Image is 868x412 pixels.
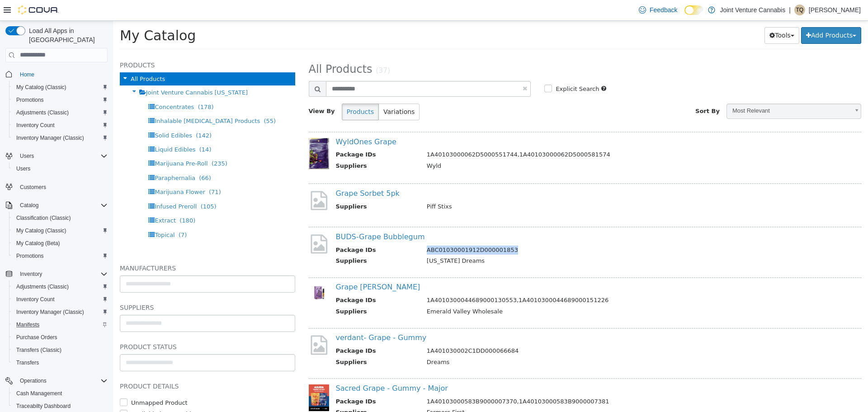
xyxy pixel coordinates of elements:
span: TQ [796,5,804,15]
a: Traceabilty Dashboard [13,401,74,412]
span: Marijuana Pre-Roll [42,139,94,146]
th: Suppliers [223,141,307,152]
a: Adjustments (Classic) [13,107,72,118]
td: Dreams [307,337,728,348]
a: Most Relevant [613,83,748,98]
a: Home [16,69,38,80]
span: Joint Venture Cannabis [US_STATE] [33,68,135,75]
a: Transfers [13,357,42,368]
img: missing-image.png [196,313,216,335]
a: My Catalog (Classic) [13,225,70,236]
img: Cova [18,5,59,14]
span: Most Relevant [614,83,736,97]
a: Inventory Manager (Classic) [13,307,88,317]
p: [PERSON_NAME] [809,5,861,15]
span: Inventory Manager (Classic) [13,307,108,317]
th: Package IDs [223,376,307,388]
span: Concentrates [42,83,81,90]
button: Inventory Manager (Classic) [9,306,111,318]
a: Promotions [13,251,47,261]
button: Inventory Count [9,293,111,306]
a: Cash Management [13,388,66,399]
span: My Catalog (Classic) [16,84,66,91]
span: Inventory Count [13,294,108,305]
button: Variations [265,83,307,99]
span: All Products [196,42,259,55]
span: Users [16,151,108,161]
img: 150 [196,117,216,148]
button: Catalog [2,199,111,212]
button: Users [9,162,111,175]
p: Joint Venture Cannabis [720,5,785,15]
span: My Catalog (Classic) [13,82,108,93]
span: View By [196,87,222,94]
img: missing-image.png [196,212,216,234]
button: Inventory Manager (Classic) [9,132,111,144]
input: Dark Mode [684,5,703,15]
a: Purchase Orders [13,332,61,343]
h5: Products [7,39,182,50]
a: WyldOnes Grape [223,117,283,125]
a: Customers [16,182,50,193]
span: Catalog [16,200,108,211]
span: Liquid Edibles [42,125,82,132]
span: (55) [151,97,163,104]
button: Manifests [9,318,111,331]
span: Classification (Classic) [13,213,108,223]
span: Marijuana Flower [42,168,92,175]
small: (37) [263,46,277,54]
span: Inventory Count [16,122,55,129]
span: Inventory Manager (Classic) [13,133,108,143]
td: 1A401030002C1DD000066684 [307,326,728,337]
span: Users [16,165,30,172]
img: missing-image.png [196,169,216,191]
span: Inventory [16,269,108,279]
span: Transfers [16,359,39,366]
button: My Catalog (Classic) [9,224,111,237]
span: (142) [83,111,99,118]
a: My Catalog (Beta) [13,238,64,249]
button: Products [229,83,266,99]
button: Operations [16,375,50,386]
th: Suppliers [223,337,307,348]
span: Load All Apps in [GEOGRAPHIC_DATA] [25,26,108,44]
td: Wyld [307,141,728,152]
a: My Catalog (Classic) [13,82,70,93]
button: Customers [2,180,111,194]
span: My Catalog (Classic) [16,227,66,234]
span: Promotions [16,252,44,260]
span: Adjustments (Classic) [16,283,69,290]
span: All Products [18,55,52,62]
th: Suppliers [223,181,307,193]
span: Traceabilty Dashboard [16,403,71,410]
button: Adjustments (Classic) [9,106,111,119]
a: Inventory Count [13,294,58,305]
span: Transfers (Classic) [16,346,61,354]
span: Purchase Orders [16,334,57,341]
button: Inventory Count [9,119,111,132]
span: Adjustments (Classic) [13,281,108,292]
span: Transfers (Classic) [13,345,108,355]
span: Home [16,69,108,80]
span: (178) [85,83,101,90]
span: (66) [86,154,98,161]
p: | [789,5,791,15]
a: Grape Sorbet 5pk [223,168,287,177]
span: My Catalog (Beta) [16,240,60,247]
span: Extract [42,196,63,203]
a: Promotions [13,95,47,105]
span: Purchase Orders [13,332,108,343]
span: Users [13,163,108,174]
button: Inventory [2,268,111,280]
button: Home [2,68,111,81]
td: Farmers First [307,387,728,398]
span: Promotions [13,95,108,105]
span: Classification (Classic) [16,214,71,222]
button: Cash Management [9,387,111,400]
span: Inventory Count [16,296,55,303]
td: ABC01030001912D000001853 [307,225,728,236]
span: Topical [42,211,61,218]
button: Inventory [16,269,46,279]
button: Classification (Classic) [9,212,111,224]
a: Adjustments (Classic) [13,281,72,292]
